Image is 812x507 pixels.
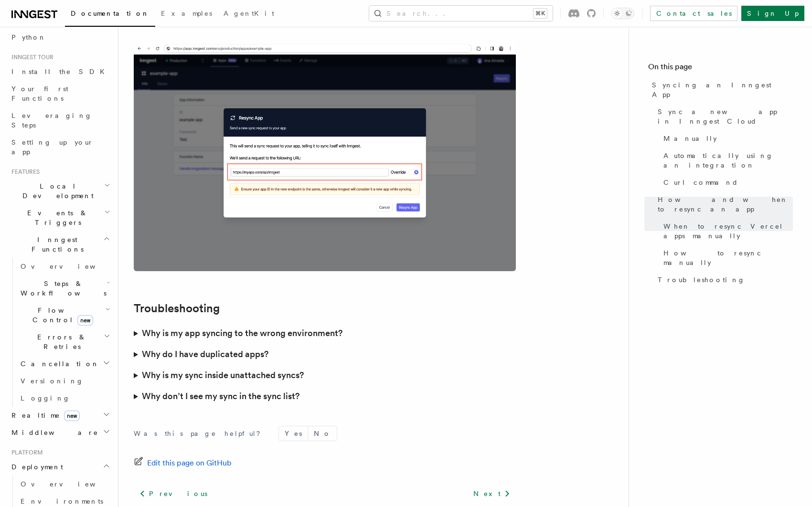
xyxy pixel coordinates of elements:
a: Troubleshooting [134,302,220,315]
span: Setting up your app [11,138,94,156]
summary: Why is my sync inside unattached syncs? [134,365,516,386]
a: How and when to resync an app [654,191,793,218]
a: Sign Up [741,6,804,21]
a: Troubleshooting [654,271,793,288]
summary: Why is my app syncing to the wrong environment? [134,323,516,344]
span: Install the SDK [11,68,110,75]
button: Realtimenew [8,407,112,424]
span: Events & Triggers [8,208,104,227]
img: Inngest Cloud screen with resync app modal displaying an edited URL [134,43,516,271]
button: Inngest Functions [8,231,112,258]
span: Logging [21,394,70,402]
span: Leveraging Steps [11,112,92,129]
span: Documentation [71,10,150,17]
a: When to resync Vercel apps manually [660,218,793,244]
button: Deployment [8,458,112,475]
kbd: ⌘K [534,9,547,18]
span: Troubleshooting [658,275,745,285]
span: How and when to resync an app [658,195,793,214]
a: Contact sales [650,6,737,21]
a: Curl command [660,174,793,191]
a: Setting up your app [8,134,112,160]
button: Local Development [8,178,112,204]
span: Automatically using an integration [663,151,793,170]
span: Realtime [8,411,80,420]
button: Middleware [8,424,112,441]
h3: Why is my sync inside unattached syncs? [142,369,304,382]
span: new [64,411,80,421]
span: Versioning [21,377,84,385]
span: Steps & Workflows [17,279,107,298]
span: Inngest tour [8,53,53,61]
span: Edit this page on GitHub [147,456,232,470]
button: Errors & Retries [17,328,112,355]
a: Documentation [65,3,155,27]
span: Deployment [8,462,63,472]
a: AgentKit [218,3,280,26]
button: Flow Controlnew [17,302,112,328]
a: Versioning [17,372,112,390]
a: Leveraging Steps [8,107,112,134]
span: Inngest Functions [8,235,103,254]
button: Search...⌘K [369,6,553,21]
span: Overview [21,263,119,270]
a: Next [468,485,516,502]
a: Edit this page on GitHub [134,456,232,470]
span: AgentKit [224,10,274,17]
span: Manually [663,134,717,143]
button: Cancellation [17,355,112,372]
span: Platform [8,449,43,456]
span: Middleware [8,428,98,437]
span: Flow Control [17,306,105,325]
h4: On this page [648,61,793,76]
a: Python [8,29,112,46]
button: Steps & Workflows [17,275,112,302]
button: Yes [279,426,308,441]
span: Errors & Retries [17,332,104,351]
a: Syncing an Inngest App [648,76,793,103]
h3: Why do I have duplicated apps? [142,348,268,361]
span: Examples [161,10,212,17]
summary: Why do I have duplicated apps? [134,344,516,365]
button: No [308,426,337,441]
a: How to resync manually [660,244,793,271]
span: Features [8,168,40,176]
span: Cancellation [17,359,99,369]
span: Python [11,33,46,41]
a: Logging [17,390,112,407]
span: Local Development [8,181,104,201]
span: Syncing an Inngest App [652,80,793,99]
a: Previous [134,485,213,502]
span: new [77,315,93,326]
span: When to resync Vercel apps manually [663,222,793,241]
button: Events & Triggers [8,204,112,231]
h3: Why don’t I see my sync in the sync list? [142,390,299,403]
a: Overview [17,475,112,493]
summary: Why don’t I see my sync in the sync list? [134,386,516,407]
span: Your first Functions [11,85,68,102]
span: How to resync manually [663,248,793,267]
a: Manually [660,130,793,147]
a: Sync a new app in Inngest Cloud [654,103,793,130]
a: Overview [17,258,112,275]
h3: Why is my app syncing to the wrong environment? [142,327,342,340]
span: Sync a new app in Inngest Cloud [658,107,793,126]
p: Was this page helpful? [134,429,267,438]
span: Overview [21,480,119,488]
a: Your first Functions [8,80,112,107]
a: Examples [155,3,218,26]
a: Automatically using an integration [660,147,793,174]
div: Inngest Functions [8,258,112,407]
button: Toggle dark mode [611,8,634,19]
a: Install the SDK [8,63,112,80]
span: Curl command [663,178,738,187]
